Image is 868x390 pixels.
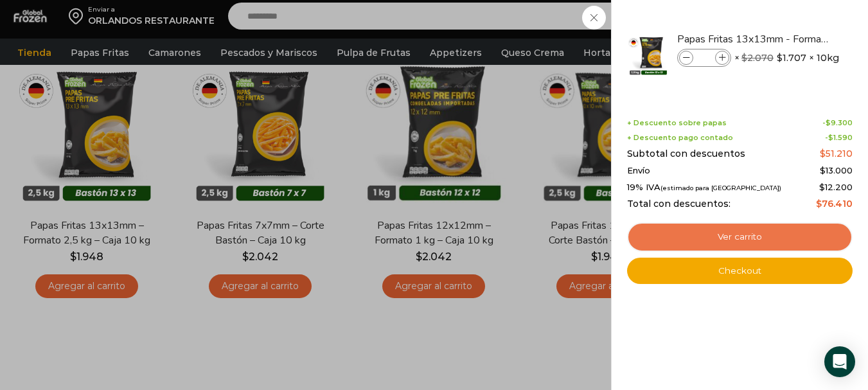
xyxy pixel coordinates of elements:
span: $ [741,52,747,64]
span: + Descuento sobre papas [627,119,727,127]
span: - [825,134,853,142]
span: Total con descuentos: [627,199,731,209]
small: (estimado para [GEOGRAPHIC_DATA]) [660,184,781,191]
span: $ [820,165,826,175]
a: Checkout [627,258,853,285]
span: - [822,119,853,127]
bdi: 76.410 [816,198,853,209]
bdi: 2.070 [741,52,774,64]
bdi: 9.300 [826,118,853,127]
span: 19% IVA [627,182,781,193]
span: $ [819,182,825,192]
bdi: 13.000 [820,165,853,175]
a: Papas Fritas 13x13mm - Formato 2,5 kg - Caja 10 kg [677,32,830,46]
bdi: 1.707 [777,51,806,64]
span: × × 10kg [734,49,839,67]
bdi: 1.590 [828,133,853,142]
bdi: 51.210 [820,148,853,159]
a: Ver carrito [627,222,853,252]
span: $ [826,118,831,127]
input: Product quantity [695,51,714,65]
span: $ [777,51,783,64]
div: Open Intercom Messenger [824,346,855,377]
span: $ [828,133,833,142]
span: + Descuento pago contado [627,134,733,142]
span: Envío [627,166,650,176]
span: 12.200 [819,182,853,192]
span: $ [820,148,826,159]
span: Subtotal con descuentos [627,148,745,159]
span: $ [816,198,822,209]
